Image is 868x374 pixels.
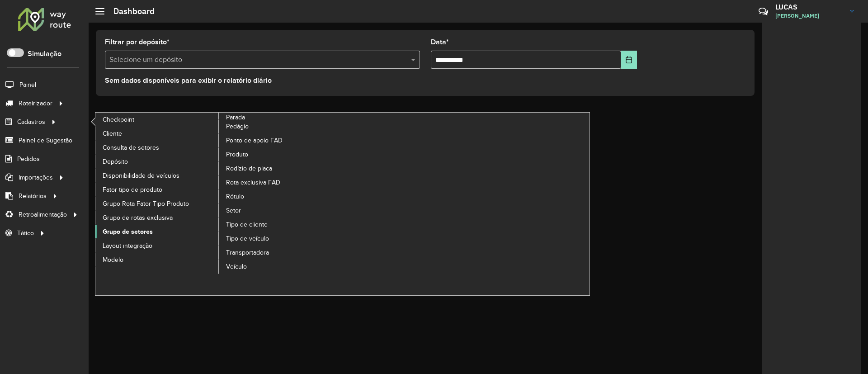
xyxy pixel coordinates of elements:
a: Cliente [95,127,219,140]
span: Cadastros [17,117,45,127]
a: Produto [219,148,343,161]
span: Rodízio de placa [226,164,272,173]
a: Tipo de veículo [219,232,343,246]
span: Retroalimentação [19,210,67,219]
a: Layout integração [95,239,219,252]
span: Produto [226,150,248,159]
span: Pedágio [226,122,249,131]
a: Ponto de apoio FAD [219,134,343,147]
label: Simulação [28,48,61,59]
label: Sem dados disponíveis para exibir o relatório diário [105,75,272,86]
span: Layout integração [103,241,152,251]
span: Painel de Sugestão [19,136,72,145]
span: Depósito [103,157,128,166]
span: Veículo [226,262,247,271]
a: Checkpoint [95,113,219,126]
span: Setor [226,206,241,215]
span: Cliente [103,129,122,138]
a: Rota exclusiva FAD [219,176,343,189]
a: Tipo de cliente [219,218,343,232]
a: Rodízio de placa [219,162,343,175]
a: Modelo [95,253,219,266]
span: Disponibilidade de veículos [103,171,179,180]
a: Contato Rápido [754,2,773,21]
span: Painel [19,80,36,90]
span: Ponto de apoio FAD [226,136,283,145]
a: Transportadora [219,246,343,260]
label: Filtrar por depósito [105,37,170,47]
span: [PERSON_NAME] [775,12,843,20]
h2: Dashboard [104,6,155,16]
span: Parada [226,113,245,122]
span: Tático [17,228,34,238]
a: Disponibilidade de veículos [95,169,219,182]
a: Consulta de setores [95,141,219,154]
span: Fator tipo de produto [103,185,162,194]
span: Modelo [103,255,123,265]
span: Checkpoint [103,115,134,124]
span: Grupo de rotas exclusiva [103,213,173,223]
span: Grupo de setores [103,227,153,237]
a: Grupo Rota Fator Tipo Produto [95,197,219,210]
a: Fator tipo de produto [95,183,219,196]
a: Parada [95,113,343,274]
span: Relatórios [19,191,47,201]
label: Data [431,37,449,47]
span: Transportadora [226,248,269,257]
span: Tipo de veículo [226,234,269,243]
a: Setor [219,204,343,218]
a: Depósito [95,155,219,168]
a: Rótulo [219,190,343,204]
span: Roteirizador [19,99,52,108]
a: Grupo de setores [95,225,219,238]
span: Pedidos [17,154,40,164]
span: Rota exclusiva FAD [226,178,280,187]
a: Veículo [219,260,343,274]
span: Importações [19,173,53,182]
span: Tipo de cliente [226,220,268,229]
button: Choose Date [621,51,637,69]
span: Consulta de setores [103,143,159,152]
h3: LUCAS [775,3,843,11]
a: Grupo de rotas exclusiva [95,211,219,224]
span: Rótulo [226,192,244,201]
a: Pedágio [219,120,343,133]
span: Grupo Rota Fator Tipo Produto [103,199,189,208]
